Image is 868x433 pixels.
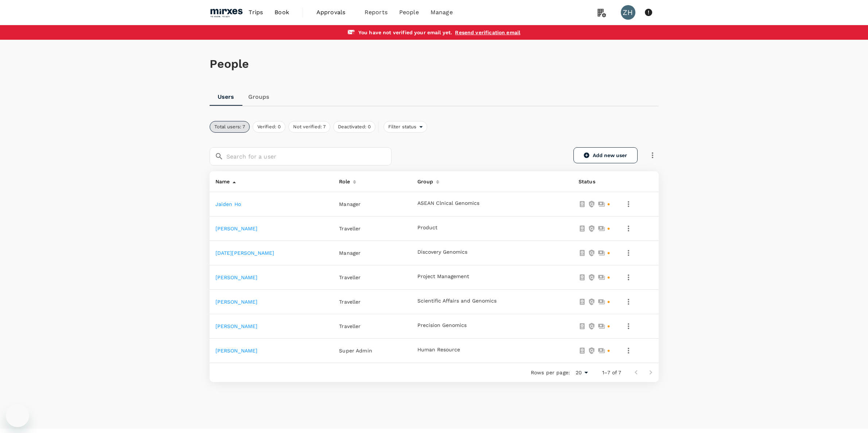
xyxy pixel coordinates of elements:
a: [PERSON_NAME] [215,348,258,354]
a: [DATE][PERSON_NAME] [215,250,275,256]
img: Mirxes Pte Ltd [210,4,243,20]
button: Product [417,225,437,231]
span: Manager [339,201,361,207]
button: Not verified: 7 [288,121,330,133]
h1: People [210,57,659,71]
span: Manage [431,8,453,17]
span: Filter status [384,124,420,130]
iframe: Button to launch messaging window [6,404,29,427]
div: Name [213,174,230,186]
span: People [399,8,419,17]
div: Group [414,174,433,186]
a: [PERSON_NAME] [215,274,258,280]
button: Project Management [417,274,469,280]
span: Trips [249,8,263,17]
span: Super Admin [339,348,372,354]
a: Users [210,88,242,106]
div: ZH [621,5,635,20]
input: Search for a user [226,147,392,165]
p: 1–7 of 7 [602,369,621,376]
span: Book [275,8,289,17]
span: Approvals [316,8,353,17]
button: Precision Genomics [417,323,467,328]
span: Traveller [339,299,361,305]
span: Reports [365,8,388,17]
a: Jaiden Ho [215,201,241,207]
span: Manager [339,250,361,256]
a: [PERSON_NAME] [215,323,258,329]
a: [PERSON_NAME] [215,299,258,305]
p: Rows per page: [531,369,570,376]
div: Role [336,174,350,186]
span: You have not verified your email yet . [358,30,452,35]
span: Traveller [339,226,361,231]
a: Groups [242,88,275,106]
a: [PERSON_NAME] [215,226,258,231]
div: 20 [573,367,591,378]
button: Deactivated: 0 [333,121,375,133]
button: Human Resource [417,347,460,353]
button: ASEAN Clnical Genomics [417,200,479,206]
span: Traveller [339,323,361,329]
span: Traveller [339,274,361,280]
button: Discovery Genomics [417,249,467,255]
button: Scientific Affairs and Genomics [417,298,497,304]
a: Resend verification email [455,30,520,35]
th: Status [573,171,616,192]
button: Add new user [573,147,638,163]
button: Verified: 0 [253,121,285,133]
img: email-alert [348,30,355,35]
button: Total users: 7 [210,121,250,133]
div: Filter status [384,121,428,133]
